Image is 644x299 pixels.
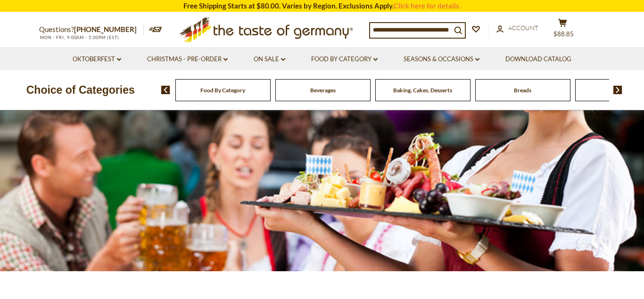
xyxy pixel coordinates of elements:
[394,1,461,10] a: Click here for details.
[505,54,571,65] a: Download Catalog
[508,24,538,32] span: Account
[553,30,574,38] span: $88.85
[514,87,531,94] a: Breads
[393,87,452,94] a: Baking, Cakes, Desserts
[310,87,336,94] a: Beverages
[404,54,479,65] a: Seasons & Occasions
[200,87,245,94] a: Food By Category
[74,25,137,33] a: [PHONE_NUMBER]
[613,86,622,94] img: next arrow
[548,18,577,42] button: $88.85
[254,54,285,65] a: On Sale
[311,54,378,65] a: Food By Category
[39,35,119,40] span: MON - FRI, 9:00AM - 5:00PM (EST)
[496,23,538,33] a: Account
[161,86,170,94] img: previous arrow
[39,24,144,36] p: Questions?
[147,54,228,65] a: Christmas - PRE-ORDER
[73,54,121,65] a: Oktoberfest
